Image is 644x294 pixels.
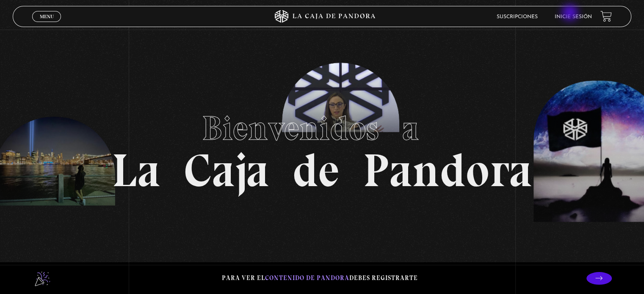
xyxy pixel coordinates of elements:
[265,274,349,282] span: contenido de Pandora
[600,11,612,22] a: View your shopping cart
[555,14,592,19] a: Inicie sesión
[112,101,532,194] h1: La Caja de Pandora
[37,21,57,27] span: Cerrar
[202,108,442,148] span: Bienvenidos a
[497,14,538,19] a: Suscripciones
[222,272,418,284] p: Para ver el debes registrarte
[40,14,54,19] span: Menu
